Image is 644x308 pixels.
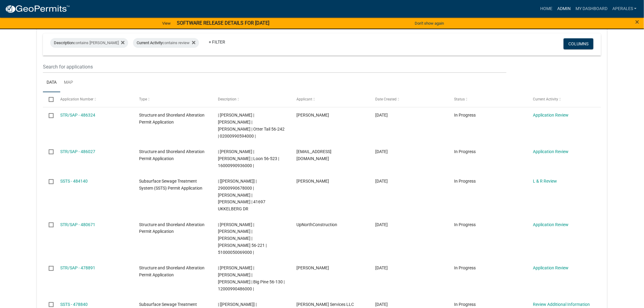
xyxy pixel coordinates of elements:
[139,222,205,234] span: Structure and Shoreland Alteration Permit Application
[376,149,388,154] span: 09/30/2025
[43,92,54,107] datatable-header-cell: Select
[43,61,507,73] input: Search for applications
[412,18,446,28] button: Don't show again
[139,265,205,277] span: Structure and Shoreland Alteration Permit Application
[533,179,557,184] a: L & R Review
[635,18,639,26] span: ×
[160,18,173,28] a: View
[297,302,354,307] span: JenCo Services LLC
[139,97,147,101] span: Type
[454,97,465,101] span: Status
[133,38,199,48] div: contains review
[376,302,388,307] span: 09/15/2025
[133,92,212,107] datatable-header-cell: Type
[297,97,313,101] span: Applicant
[297,149,332,161] span: anthonyb@lighthouseconstruct.com
[177,20,269,26] strong: SOFTWARE RELEASE DETAILS FOR [DATE]
[533,149,569,154] a: Application Review
[297,179,329,184] span: Bill Schueller
[635,18,639,26] button: Close
[448,92,527,107] datatable-header-cell: Status
[376,113,388,117] span: 10/01/2025
[533,265,569,270] a: Application Review
[139,179,202,191] span: Subsurface Sewage Treatment System (SSTS) Permit Application
[376,97,397,101] span: Date Created
[139,113,205,124] span: Structure and Shoreland Alteration Permit Application
[291,92,370,107] datatable-header-cell: Applicant
[137,40,163,45] span: Current Activity
[369,92,448,107] datatable-header-cell: Date Created
[218,222,267,255] span: | Andrea Perales | STEVEN J HANSON | TAMMY J HANSON | Schuster 56-221 | 51000050069000 |
[454,265,476,270] span: In Progress
[297,265,329,270] span: Timothy Zepper
[376,179,388,184] span: 09/25/2025
[555,3,573,15] a: Admin
[60,302,88,307] a: SSTS - 478840
[60,222,95,227] a: STR/SAP - 480671
[60,149,95,154] a: STR/SAP - 486027
[60,73,77,93] a: Map
[212,92,291,107] datatable-header-cell: Description
[60,179,88,184] a: SSTS - 484140
[527,92,606,107] datatable-header-cell: Current Activity
[54,92,133,107] datatable-header-cell: Application Number
[50,38,128,48] div: contains [PERSON_NAME]
[60,265,95,270] a: STR/SAP - 478891
[204,37,230,47] a: + Filter
[533,302,590,307] a: Review Additional Information
[454,149,476,154] span: In Progress
[533,222,569,227] a: Application Review
[139,149,205,161] span: Structure and Shoreland Alteration Permit Application
[454,222,476,227] span: In Progress
[297,113,329,117] span: David A Nelson
[54,40,74,45] span: Description
[218,265,285,291] span: | Andrea Perales | CARY L ZEPPER | TIMOTHY M ZEPPER | Big Pine 56-130 | 12000990486000 |
[454,179,476,184] span: In Progress
[218,97,236,101] span: Description
[533,113,569,117] a: Application Review
[538,3,555,15] a: Home
[573,3,610,15] a: My Dashboard
[60,113,95,117] a: STR/SAP - 486324
[610,3,639,15] a: aperales
[43,73,60,93] a: Data
[376,222,388,227] span: 09/18/2025
[454,113,476,117] span: In Progress
[218,179,265,211] span: | [Andrea Perales] | 29000990678000 | JAMES R VELDE | LORI A VELDE | 41697 UKKELBERG DR
[60,97,93,101] span: Application Number
[297,222,338,227] span: UpNorthConstruction
[376,265,388,270] span: 09/15/2025
[564,38,593,49] button: Columns
[218,149,279,168] span: | Andrea Perales | SHELLY CONNELLY | Loon 56-523 | 16000990936000 |
[218,113,285,138] span: | Andrea Perales | DAVID A NELSON | MARY P NELSON | Otter Tail 56-242 | 02000990594000 |
[533,97,558,101] span: Current Activity
[454,302,476,307] span: In Progress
